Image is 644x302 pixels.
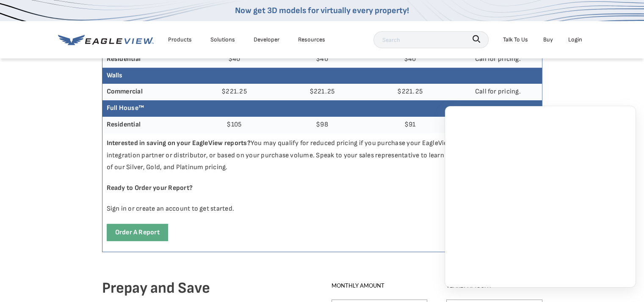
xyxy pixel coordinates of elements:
div: Resources [298,34,325,45]
td: $40 [278,51,366,68]
p: You may qualify for reduced pricing if you purchase your EagleView reports through an integration... [102,133,542,178]
td: $221.25 [278,84,366,100]
div: Products [168,34,192,45]
td: $221.25 [366,84,454,100]
th: Residential [102,51,191,68]
th: Full House™ [102,100,542,117]
a: Now get 3D models for virtually every property! [235,5,409,16]
p: Sign in or create an account to get started. [102,199,542,220]
label: Monthly Amount [332,282,427,289]
strong: Interested in saving on your EagleView reports? [107,139,251,147]
td: $221.25 [190,84,278,100]
div: Solutions [210,34,235,45]
a: Buy [543,34,553,45]
th: Walls [102,68,542,84]
input: Search [373,31,489,48]
td: $98 [278,117,366,133]
th: Residential [102,117,191,133]
div: Talk To Us [503,34,528,45]
a: Order a report [107,224,168,241]
h4: Prepay and Save [102,279,313,299]
a: Developer [254,34,279,45]
th: Commercial [102,84,191,100]
td: $40 [366,51,454,68]
td: $91 [366,117,454,133]
td: Call for pricing. [454,51,542,68]
strong: Ready to Order your Report? [107,184,193,192]
td: Call for pricing. [454,84,542,100]
td: $105 [190,117,278,133]
td: $40 [190,51,278,68]
div: Login [568,34,582,45]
